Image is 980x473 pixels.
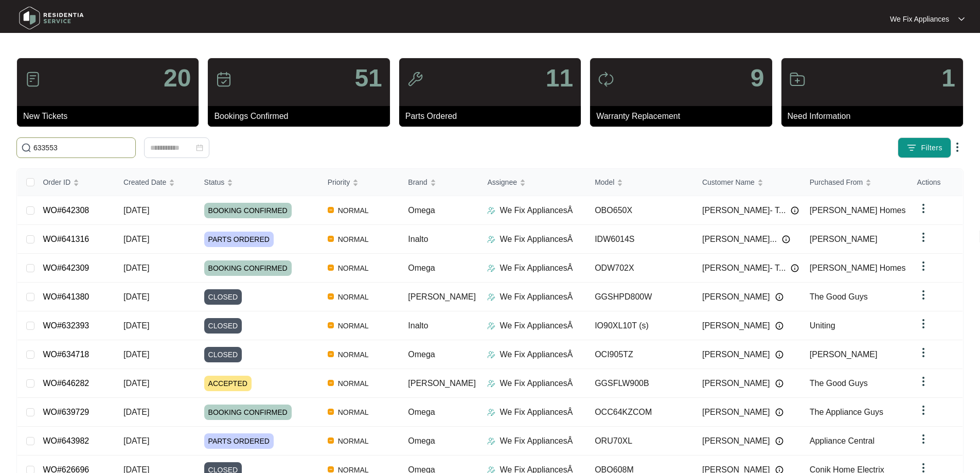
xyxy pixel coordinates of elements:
[810,206,906,215] span: [PERSON_NAME] Homes
[408,206,435,215] span: Omega
[702,348,770,361] span: [PERSON_NAME]
[487,293,495,301] img: Assigner Icon
[782,235,790,243] img: Info icon
[702,204,786,217] span: [PERSON_NAME]- T...
[500,348,573,361] p: We Fix AppliancesÂ
[23,110,199,122] p: New Tickets
[702,320,770,332] span: [PERSON_NAME]
[334,262,373,274] span: NORMAL
[487,206,495,215] img: Assigner Icon
[487,408,495,416] img: Assigner Icon
[328,380,334,386] img: Vercel Logo
[407,71,423,87] img: icon
[586,169,694,196] th: Model
[123,321,149,330] span: [DATE]
[702,435,770,447] span: [PERSON_NAME]
[917,289,930,301] img: dropdown arrow
[204,376,252,391] span: ACCEPTED
[810,292,868,301] span: The Good Guys
[586,369,694,398] td: GGSFLW900B
[204,232,274,247] span: PARTS ORDERED
[906,143,917,153] img: filter icon
[408,436,435,445] span: Omega
[408,408,435,416] span: Omega
[586,254,694,283] td: ODW702X
[702,262,786,274] span: [PERSON_NAME]- T...
[408,350,435,359] span: Omega
[702,177,755,188] span: Customer Name
[775,351,783,359] img: Info icon
[204,433,274,449] span: PARTS ORDERED
[25,71,41,87] img: icon
[586,398,694,427] td: OCC64KZCOM
[810,436,875,445] span: Appliance Central
[775,437,783,445] img: Info icon
[328,466,334,472] img: Vercel Logo
[204,260,292,276] span: BOOKING CONFIRMED
[328,409,334,415] img: Vercel Logo
[791,206,799,215] img: Info icon
[917,231,930,243] img: dropdown arrow
[500,262,573,274] p: We Fix AppliancesÂ
[958,16,965,22] img: dropdown arrow
[702,291,770,303] span: [PERSON_NAME]
[319,169,400,196] th: Priority
[33,142,131,153] input: Search by Order Id, Assignee Name, Customer Name, Brand and Model
[328,322,334,328] img: Vercel Logo
[810,379,868,388] span: The Good Guys
[917,433,930,445] img: dropdown arrow
[400,169,479,196] th: Brand
[775,293,783,301] img: Info icon
[328,236,334,242] img: Vercel Logo
[123,408,149,416] span: [DATE]
[43,264,89,272] a: WO#642309
[43,408,89,416] a: WO#639729
[21,143,31,153] img: search-icon
[810,321,835,330] span: Uniting
[810,177,863,188] span: Purchased From
[43,436,89,445] a: WO#643982
[595,177,614,188] span: Model
[810,350,878,359] span: [PERSON_NAME]
[334,348,373,361] span: NORMAL
[917,375,930,388] img: dropdown arrow
[917,318,930,330] img: dropdown arrow
[214,110,389,122] p: Bookings Confirmed
[917,202,930,215] img: dropdown arrow
[123,206,149,215] span: [DATE]
[123,292,149,301] span: [DATE]
[909,169,963,196] th: Actions
[500,204,573,217] p: We Fix AppliancesÂ
[204,203,292,218] span: BOOKING CONFIRMED
[586,196,694,225] td: OBO650X
[328,207,334,213] img: Vercel Logo
[479,169,586,196] th: Assignee
[546,66,573,91] p: 11
[334,377,373,390] span: NORMAL
[164,66,191,91] p: 20
[34,169,115,196] th: Order ID
[598,71,614,87] img: icon
[204,177,225,188] span: Status
[951,141,964,153] img: dropdown arrow
[123,436,149,445] span: [DATE]
[500,435,573,447] p: We Fix AppliancesÂ
[702,377,770,390] span: [PERSON_NAME]
[775,408,783,416] img: Info icon
[43,379,89,388] a: WO#646282
[487,351,495,359] img: Assigner Icon
[487,437,495,445] img: Assigner Icon
[890,14,949,24] p: We Fix Appliances
[405,110,581,122] p: Parts Ordered
[334,233,373,246] span: NORMAL
[123,350,149,359] span: [DATE]
[487,264,495,272] img: Assigner Icon
[115,169,196,196] th: Created Date
[500,377,573,390] p: We Fix AppliancesÂ
[487,235,495,243] img: Assigner Icon
[43,350,89,359] a: WO#634718
[775,322,783,330] img: Info icon
[43,177,70,188] span: Order ID
[15,3,87,33] img: residentia service logo
[408,264,435,272] span: Omega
